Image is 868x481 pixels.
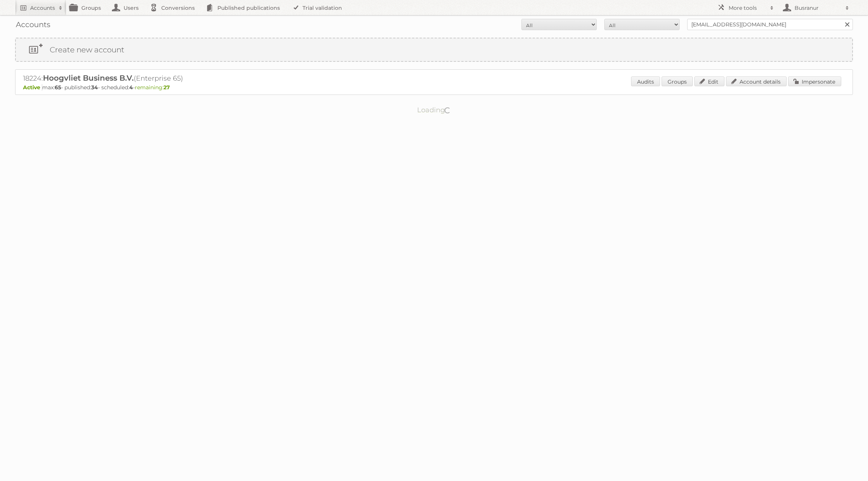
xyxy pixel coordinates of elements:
a: Edit [694,76,724,86]
span: Active [23,84,42,91]
strong: 4 [129,84,133,91]
strong: 27 [164,84,170,91]
h2: Busranur [793,4,842,12]
strong: 65 [55,84,61,91]
a: Impersonate [788,76,841,86]
a: Create new account [16,38,852,61]
a: Audits [631,76,660,86]
strong: 34 [91,84,98,91]
h2: More tools [729,4,766,12]
h2: Accounts [30,4,55,12]
p: Loading [393,102,475,118]
span: remaining: [135,84,170,91]
p: max: - published: - scheduled: - [23,84,845,91]
a: Groups [662,76,693,86]
a: Account details [726,76,787,86]
h2: 18224: (Enterprise 65) [23,73,287,83]
span: Hoogvliet Business B.V. [43,73,134,82]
